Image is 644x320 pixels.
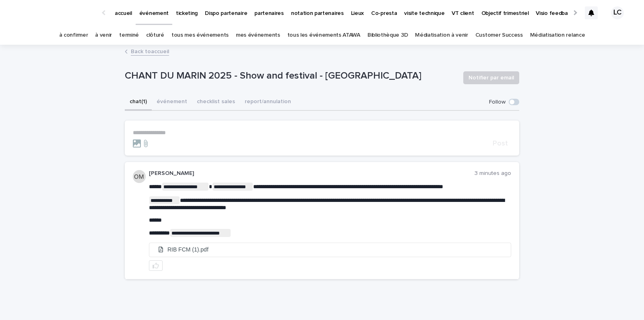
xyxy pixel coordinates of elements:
a: Back toaccueil [131,46,169,56]
a: Bibliothèque 3D [367,26,408,45]
p: 3 minutes ago [475,170,511,177]
span: Post [493,140,508,147]
a: Customer Success [475,26,523,45]
button: checklist sales [192,94,240,111]
a: Médiatisation à venir [415,26,468,45]
span: Notifier par email [469,74,514,82]
a: mes événements [236,26,280,45]
button: Post [489,140,511,147]
a: à confirmer [59,26,88,45]
a: RIB FCM (1).pdf [149,243,511,257]
p: CHANT DU MARIN 2025 - Show and festival - [GEOGRAPHIC_DATA] [125,70,457,82]
div: LC [611,6,624,19]
button: Notifier par email [463,71,519,84]
button: report/annulation [240,94,296,111]
p: [PERSON_NAME] [149,170,475,177]
button: événement [152,94,192,111]
a: tous mes événements [171,26,229,45]
a: Médiatisation relance [530,26,585,45]
p: Follow [489,99,506,106]
a: à venir [95,26,112,45]
li: RIB FCM (1).pdf [149,243,511,256]
a: tous les événements ATAWA [287,26,360,45]
button: chat (1) [125,94,152,111]
a: terminé [119,26,139,45]
button: like this post [149,260,163,271]
a: clôturé [146,26,164,45]
img: Ls34BcGeRexTGTNfXpUC [16,5,94,21]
